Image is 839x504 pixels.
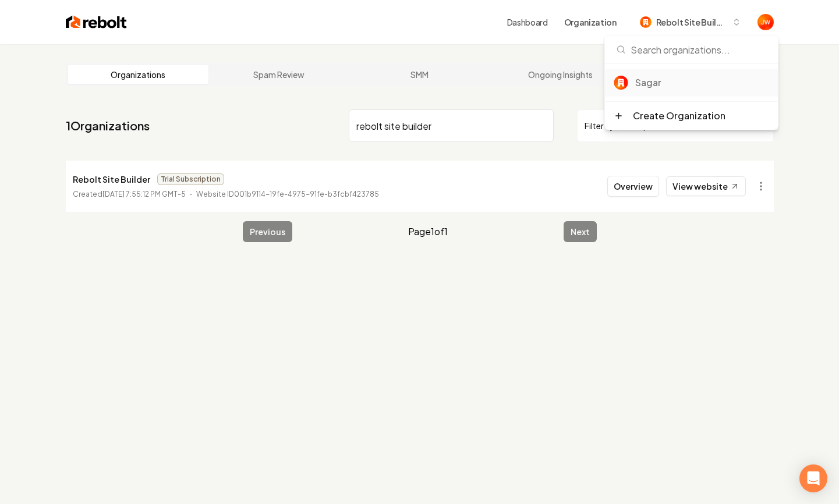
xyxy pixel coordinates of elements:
img: Rebolt Logo [66,14,127,30]
button: Open user button [757,14,774,30]
img: Sagar [614,76,628,90]
p: Website ID 001b9114-19fe-4975-91fe-b3fcbf423785 [196,189,379,200]
img: John Williams [757,14,774,30]
a: Dashboard [507,16,548,28]
input: Search organizations... [612,36,771,63]
input: Search by name or ID [349,109,554,142]
button: Organization [557,12,624,33]
span: Rebolt Site Builder [656,16,727,29]
div: Open Intercom Messenger [799,464,827,492]
p: Rebolt Site Builder [73,172,150,186]
span: Page 1 of 1 [408,225,448,239]
p: Created [73,189,186,200]
div: Sagar [635,76,769,90]
a: Ongoing Insights [490,65,631,84]
div: Create Organization [633,109,725,123]
button: Overview [607,176,659,197]
span: Trial Subscription [157,173,224,185]
img: Rebolt Site Builder [640,16,652,28]
a: View website [666,176,746,196]
a: Spam Review [208,65,349,84]
a: Organizations [68,65,209,84]
time: [DATE] 7:55:12 PM GMT-5 [102,190,186,198]
a: SMM [349,65,490,84]
a: 1Organizations [66,118,150,134]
